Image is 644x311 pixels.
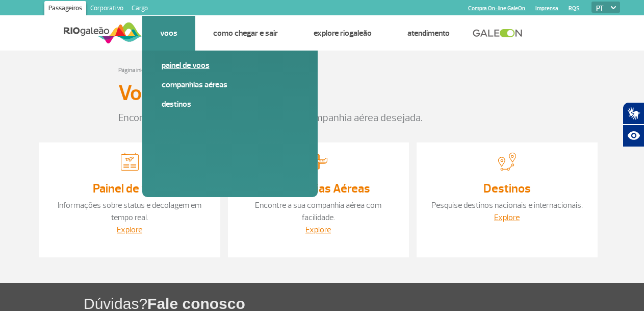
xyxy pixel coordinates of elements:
[213,28,278,38] a: Como chegar e sair
[86,1,127,17] a: Corporativo
[160,28,177,38] a: Voos
[407,28,450,38] a: Atendimento
[118,110,526,126] p: Encontre seu voo, portão de embarque e a companhia aérea desejada.
[623,102,644,147] div: Plugin de acessibilidade da Hand Talk.
[93,181,167,196] a: Painel de voos
[162,99,298,110] a: Destinos
[494,212,520,223] a: Explore
[162,79,298,90] a: Companhias Aéreas
[468,5,525,12] a: Compra On-line GaleOn
[58,200,201,223] a: Informações sobre status e decolagem em tempo real.
[266,181,370,196] a: Companhias Aéreas
[117,225,142,235] a: Explore
[255,200,381,223] a: Encontre a sua companhia aérea com facilidade.
[118,81,163,106] h3: Voos
[314,28,372,38] a: Explore RIOgaleão
[535,5,558,12] a: Imprensa
[623,102,644,125] button: Abrir tradutor de língua de sinais.
[483,181,531,196] a: Destinos
[305,225,331,235] a: Explore
[431,200,583,210] a: Pesquise destinos nacionais e internacionais.
[118,66,149,74] a: Página inicial
[623,125,644,147] button: Abrir recursos assistivos.
[569,5,580,12] a: RQS
[127,1,152,17] a: Cargo
[44,1,86,17] a: Passageiros
[162,60,298,71] a: Painel de voos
